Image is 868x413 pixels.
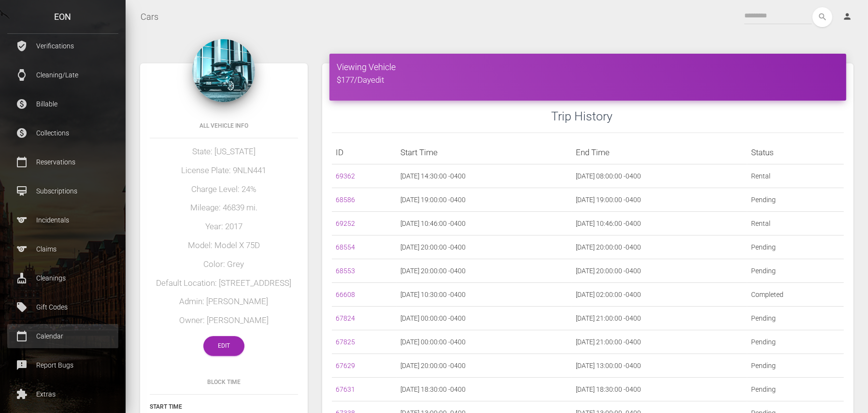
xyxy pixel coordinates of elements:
[572,236,747,259] td: [DATE] 20:00:00 -0400
[572,378,747,401] td: [DATE] 18:30:00 -0400
[572,164,747,188] td: [DATE] 08:00:00 -0400
[14,300,111,314] p: Gift Codes
[336,338,355,346] a: 67825
[14,271,111,285] p: Cleanings
[572,141,747,164] th: End Time
[14,97,111,111] p: Billable
[371,75,384,85] a: edit
[150,259,298,270] h5: Color: Grey
[551,108,844,125] h3: Trip History
[150,378,298,386] h6: Block Time
[7,382,118,406] a: extension Extras
[397,212,572,236] td: [DATE] 10:46:00 -0400
[7,208,118,232] a: sports Incidentals
[397,283,572,307] td: [DATE] 10:30:00 -0400
[150,315,298,326] h5: Owner: [PERSON_NAME]
[7,266,118,290] a: cleaning_services Cleanings
[336,196,355,204] a: 68586
[7,150,118,174] a: calendar_today Reservations
[14,184,111,198] p: Subscriptions
[747,283,844,307] td: Completed
[747,188,844,212] td: Pending
[397,236,572,259] td: [DATE] 20:00:00 -0400
[141,5,158,29] a: Cars
[150,278,298,289] h5: Default Location: [STREET_ADDRESS]
[332,141,397,164] th: ID
[14,68,111,82] p: Cleaning/Late
[336,172,355,180] a: 69362
[7,179,118,203] a: card_membership Subscriptions
[7,92,118,116] a: paid Billable
[150,240,298,251] h5: Model: Model X 75D
[150,296,298,308] h5: Admin: [PERSON_NAME]
[842,12,852,21] i: person
[397,164,572,188] td: [DATE] 14:30:00 -0400
[192,39,255,102] img: 117.jpg
[150,146,298,158] h5: State: [US_STATE]
[150,202,298,214] h5: Mileage: 46839 mi.
[336,291,355,298] a: 66608
[336,220,355,227] a: 69252
[337,61,839,73] h4: Viewing Vehicle
[14,329,111,343] p: Calendar
[336,362,355,369] a: 67629
[7,34,118,58] a: verified_user Verifications
[572,283,747,307] td: [DATE] 02:00:00 -0400
[747,164,844,188] td: Rental
[747,307,844,330] td: Pending
[7,237,118,261] a: sports Claims
[336,314,355,322] a: 67824
[7,353,118,377] a: feedback Report Bugs
[14,155,111,169] p: Reservations
[150,184,298,195] h5: Charge Level: 24%
[747,141,844,164] th: Status
[747,354,844,378] td: Pending
[572,259,747,283] td: [DATE] 20:00:00 -0400
[397,141,572,164] th: Start Time
[14,213,111,227] p: Incidentals
[397,330,572,354] td: [DATE] 00:00:00 -0400
[7,63,118,87] a: watch Cleaning/Late
[572,307,747,330] td: [DATE] 21:00:00 -0400
[14,126,111,140] p: Collections
[747,259,844,283] td: Pending
[397,188,572,212] td: [DATE] 19:00:00 -0400
[14,387,111,401] p: Extras
[337,74,839,86] h5: $177/Day
[397,354,572,378] td: [DATE] 20:00:00 -0400
[397,259,572,283] td: [DATE] 20:00:00 -0400
[572,212,747,236] td: [DATE] 10:46:00 -0400
[397,307,572,330] td: [DATE] 00:00:00 -0400
[336,243,355,251] a: 68554
[150,402,298,411] h6: Start Time
[203,336,244,356] a: Edit
[7,324,118,348] a: calendar_today Calendar
[572,330,747,354] td: [DATE] 21:00:00 -0400
[747,212,844,236] td: Rental
[747,378,844,401] td: Pending
[397,378,572,401] td: [DATE] 18:30:00 -0400
[336,385,355,393] a: 67631
[572,354,747,378] td: [DATE] 13:00:00 -0400
[747,330,844,354] td: Pending
[14,358,111,372] p: Report Bugs
[150,221,298,233] h5: Year: 2017
[7,295,118,319] a: local_offer Gift Codes
[7,121,118,145] a: paid Collections
[150,121,298,130] h6: All Vehicle Info
[835,7,861,27] a: person
[14,39,111,53] p: Verifications
[572,188,747,212] td: [DATE] 19:00:00 -0400
[336,267,355,275] a: 68553
[747,236,844,259] td: Pending
[14,242,111,256] p: Claims
[812,7,832,27] button: search
[150,165,298,177] h5: License Plate: 9NLN441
